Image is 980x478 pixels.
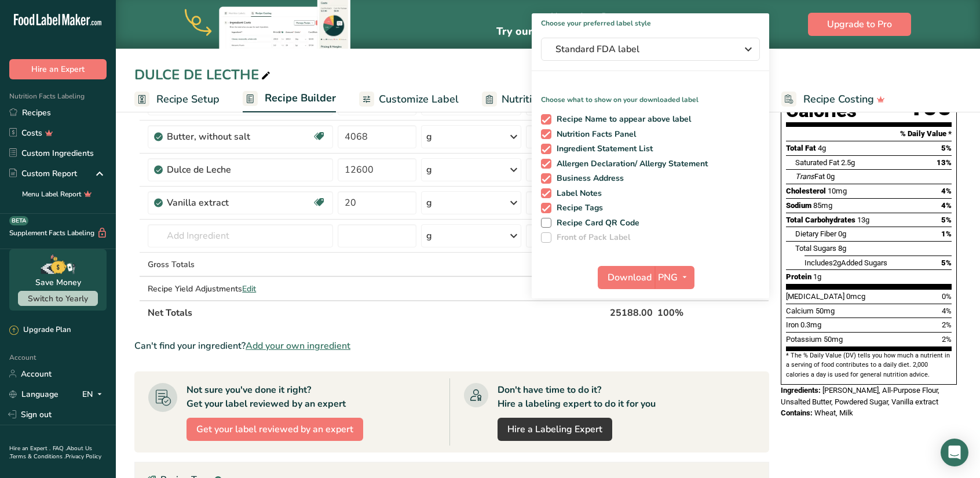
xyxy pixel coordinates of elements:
span: 10mg [828,187,847,195]
div: Gross Totals [148,258,333,271]
span: 2% [942,320,952,329]
button: Get your label reviewed by an expert [187,418,363,441]
span: 5% [941,144,952,152]
a: Privacy Policy [65,453,101,461]
a: Hire an Expert . [9,444,50,453]
span: 50mg [824,335,843,344]
span: Recipe Tags [551,203,604,213]
span: 2% [942,335,952,344]
div: Recipe Yield Adjustments [148,283,333,295]
div: DULCE DE LECTHE [134,64,273,85]
span: Dietary Fiber [795,229,836,238]
div: Open Intercom Messenger [941,439,968,466]
th: Net Totals [145,300,608,324]
span: Cholesterol [786,187,826,195]
button: Standard FDA label [541,38,760,61]
span: Includes Added Sugars [805,258,887,267]
div: g [426,163,432,177]
div: g [426,196,432,210]
div: Can't find your ingredient? [134,339,769,353]
a: Recipe Builder [243,85,336,113]
a: Terms & Conditions . [10,453,65,461]
button: Upgrade to Pro [808,13,911,36]
h1: Choose your preferred label style [532,13,769,28]
span: 2.5g [841,158,855,167]
span: Business Address [551,173,624,184]
span: 13% [937,158,952,167]
button: Download [598,266,654,289]
span: 4% [941,201,952,210]
span: 0% [942,292,952,301]
a: Language [9,384,58,404]
span: Front of Pack Label [551,232,631,243]
span: Customize Label [379,92,459,107]
span: [PERSON_NAME], All-Purpose Flour, Unsalted Butter, Powdered Sugar, Vanilla extract [781,386,939,406]
span: Nutrition Breakdown [502,92,601,107]
span: Ingredient Statement List [551,144,653,154]
span: Ingredients: [781,386,821,395]
span: Get your label reviewed by an expert [196,422,353,436]
span: Upgrade to Pro [827,17,892,31]
span: 13g [857,216,869,224]
div: Butter, without salt [167,130,312,144]
a: Recipe Costing [781,86,885,112]
div: BETA [9,216,28,225]
a: Customize Label [359,86,459,112]
span: 5% [941,216,952,224]
div: Don't have time to do it? Hire a labeling expert to do it for you [498,383,656,411]
span: Edit [242,283,256,294]
span: Switch to Yearly [28,293,88,304]
span: Standard FDA label [555,42,729,56]
a: Recipe Setup [134,86,220,112]
span: [MEDICAL_DATA] [786,292,844,301]
span: Total Fat [786,144,816,152]
a: Hire a Labeling Expert [498,418,612,441]
div: Upgrade Plan [9,324,71,336]
a: About Us . [9,444,92,461]
div: Calories [786,103,886,119]
span: Recipe Builder [265,90,336,106]
div: Not sure you've done it right? Get your label reviewed by an expert [187,383,346,411]
section: % Daily Value * [786,127,952,141]
span: 0.3mg [800,320,821,329]
div: g [426,130,432,144]
span: Recipe Costing [803,92,874,107]
span: Saturated Fat [795,158,839,167]
span: Recipe Name to appear above label [551,114,692,125]
div: Dulce de Leche [167,163,312,177]
span: 85mg [813,201,832,210]
span: Download [608,271,652,284]
span: Contains: [781,408,813,417]
span: 2g [833,258,841,267]
span: 4% [941,187,952,195]
span: 1g [813,272,821,281]
th: 25188.00 [608,300,655,324]
span: Fat [795,172,825,181]
span: Total Sugars [795,244,836,253]
div: Upgrade to Pro [496,1,670,49]
span: 0mcg [846,292,865,301]
button: Hire an Expert [9,59,107,79]
span: Wheat, Milk [814,408,853,417]
a: FAQ . [53,444,67,453]
i: Trans [795,172,814,181]
span: Try our New Feature [496,24,670,38]
div: Save Money [35,276,81,289]
section: * The % Daily Value (DV) tells you how much a nutrient in a serving of food contributes to a dail... [786,351,952,380]
span: Iron [786,320,799,329]
span: 0g [827,172,835,181]
span: Nutrition Facts Panel [551,129,637,140]
th: 100% [655,300,716,324]
span: Label Notes [551,188,602,199]
button: Switch to Yearly [18,291,98,306]
span: 1% [941,229,952,238]
span: PNG [658,271,678,284]
p: Choose what to show on your downloaded label [532,85,769,105]
span: 5% [941,258,952,267]
span: 4g [818,144,826,152]
a: Nutrition Breakdown [482,86,612,112]
span: Recipe Card QR Code [551,218,640,228]
span: Calcium [786,306,814,315]
input: Add Ingredient [148,224,333,247]
div: Custom Report [9,167,77,180]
